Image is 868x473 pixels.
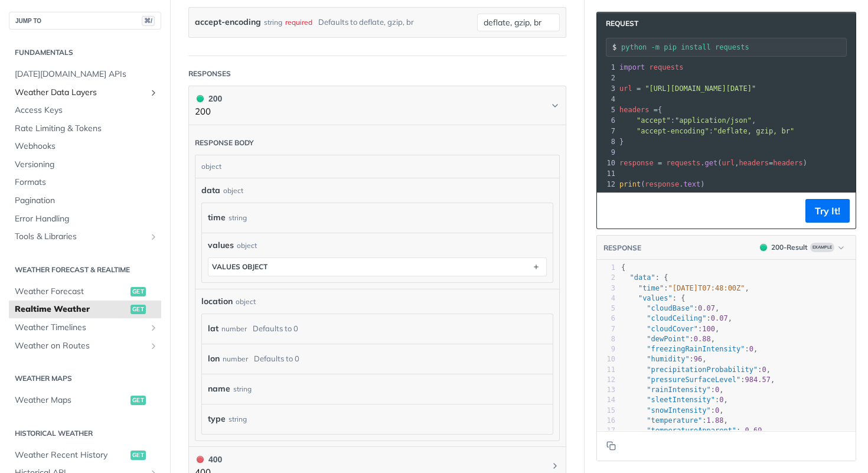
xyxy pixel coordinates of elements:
div: number [221,320,247,337]
div: object [237,240,257,251]
span: 200 [760,244,767,251]
a: Weather Mapsget [9,392,161,409]
h2: Weather Forecast & realtime [9,265,161,275]
span: "data" [629,273,655,282]
div: string [229,410,247,428]
span: 0.69 [745,426,762,435]
span: : , [621,416,728,425]
span: Request [600,18,638,29]
span: "precipitationProbability" [647,366,758,374]
button: values object [208,258,546,276]
span: "snowIntensity" [647,406,710,415]
span: "time" [638,284,664,292]
span: 984.57 [745,376,771,384]
div: 15 [597,406,615,416]
div: 12 [597,179,617,190]
button: Show subpages for Weather Timelines [149,323,158,332]
span: headers [739,159,769,167]
a: Webhooks [9,138,161,155]
a: Versioning [9,156,161,174]
span: : , [621,386,724,394]
div: 10 [597,158,617,168]
span: "cloudCeiling" [647,314,706,322]
span: : , [621,426,766,435]
div: 4 [597,94,617,105]
span: response [645,180,679,188]
span: 100 [702,325,715,333]
div: Defaults to 0 [253,320,298,337]
span: 0 [715,386,719,394]
div: object [223,185,243,196]
span: : , [621,376,775,384]
span: text [683,180,700,188]
div: Defaults to deflate, gzip, br [318,14,414,31]
div: 5 [597,105,617,115]
span: Realtime Weather [15,304,128,315]
span: "dewPoint" [647,335,689,343]
button: 200200-ResultExample [754,242,850,253]
span: url [722,159,735,167]
button: Show subpages for Tools & Libraries [149,232,158,242]
span: "pressureSurfaceLevel" [647,376,740,384]
label: name [208,380,230,397]
button: Show subpages for Weather on Routes [149,341,158,351]
span: "accept" [637,116,671,125]
span: "application/json" [675,116,752,125]
span: { [621,263,625,272]
a: Formats [9,174,161,191]
div: 12 [597,375,615,385]
span: : , [621,355,707,363]
div: 3 [597,83,617,94]
input: Request instructions [621,43,846,51]
span: get [130,287,146,296]
div: 10 [597,354,615,364]
div: 9 [597,344,615,354]
span: { [619,106,662,114]
span: Weather Data Layers [15,87,146,99]
div: string [264,14,282,31]
span: "values" [638,294,673,302]
span: "accept-encoding" [637,127,709,135]
div: Defaults to 0 [254,350,299,367]
div: 200 200200 [188,125,566,447]
span: Rate Limiting & Tokens [15,123,158,135]
span: Versioning [15,159,158,171]
div: 6 [597,314,615,324]
span: 0 [762,366,766,374]
div: 8 [597,334,615,344]
span: 0 [719,396,723,404]
div: required [285,14,312,31]
span: 0.07 [698,304,715,312]
span: Tools & Libraries [15,231,146,243]
div: 8 [597,136,617,147]
span: } [619,138,624,146]
button: 200 200200 [195,92,560,119]
span: "sleetIntensity" [647,396,715,404]
span: : , [621,335,715,343]
span: ⌘/ [142,16,155,26]
span: headers [619,106,650,114]
div: 400 [195,453,222,466]
div: 2 [597,273,615,283]
div: 200 [195,92,222,105]
div: 16 [597,416,615,426]
a: Weather Recent Historyget [9,446,161,464]
div: 4 [597,293,615,304]
div: values object [212,262,267,271]
span: Webhooks [15,141,158,152]
a: Rate Limiting & Tokens [9,120,161,138]
div: 6 [597,115,617,126]
span: get [130,451,146,460]
div: 7 [597,324,615,334]
label: lat [208,320,218,337]
span: requests [650,63,684,71]
a: Weather Data LayersShow subpages for Weather Data Layers [9,84,161,102]
label: accept-encoding [195,14,261,31]
span: Formats [15,177,158,188]
div: 7 [597,126,617,136]
span: = [769,159,773,167]
button: JUMP TO⌘/ [9,12,161,30]
span: response [619,159,654,167]
span: "cloudBase" [647,304,693,312]
div: Response body [195,138,254,148]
